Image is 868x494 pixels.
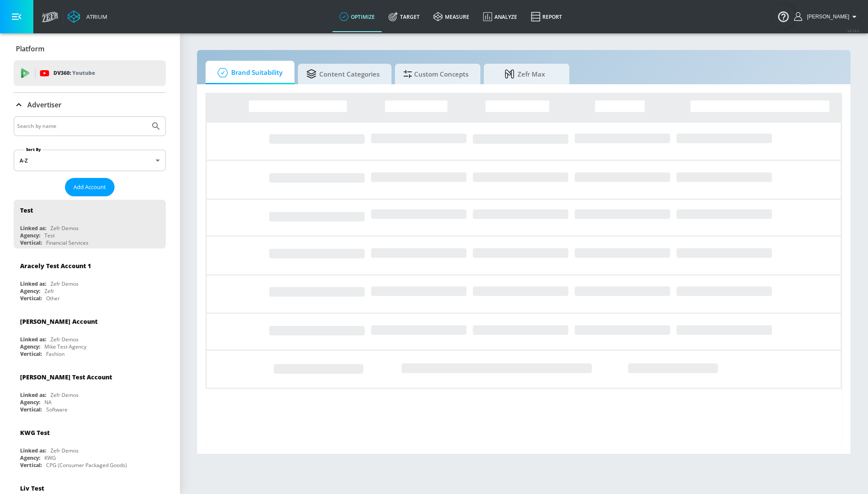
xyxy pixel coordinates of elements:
div: Vertical: [20,461,42,469]
div: Vertical: [20,295,42,302]
a: Analyze [476,1,524,32]
span: login as: justin.nim@zefr.com [803,14,849,20]
a: optimize [332,1,382,32]
div: Aracely Test Account 1Linked as:Zefr DemosAgency:ZefrVertical:Other [14,255,166,304]
div: KWG TestLinked as:Zefr DemosAgency:KWGVertical:CPG (Consumer Packaged Goods) [14,422,166,471]
div: Linked as: [20,391,46,399]
div: [PERSON_NAME] Test Account [20,373,112,381]
div: Advertiser [14,93,166,117]
div: [PERSON_NAME] AccountLinked as:Zefr DemosAgency:Mike Test AgencyVertical:Fashion [14,311,166,360]
div: Linked as: [20,447,46,454]
a: Atrium [68,10,107,23]
div: DV360: Youtube [14,60,166,86]
div: Aracely Test Account 1 [20,262,91,270]
span: Content Categories [306,64,380,84]
div: Platform [14,37,166,61]
div: Software [46,406,68,413]
div: TestLinked as:Zefr DemosAgency:TestVertical:Financial Services [14,200,166,248]
p: Advertiser [27,100,62,109]
div: KWG Test [20,429,50,437]
span: Add Account [74,182,106,192]
a: measure [427,1,476,32]
div: Test [20,206,33,214]
p: Platform [16,44,44,53]
div: Agency: [20,287,40,295]
span: Zefr Max [492,64,557,84]
div: Agency: [20,232,40,239]
div: Linked as: [20,280,46,287]
div: Other [46,295,60,302]
div: Vertical: [20,350,42,358]
p: DV360: [53,68,95,78]
a: Target [382,1,427,32]
div: Agency: [20,343,40,350]
div: Vertical: [20,239,42,246]
div: Liv Test [20,484,44,492]
div: Zefr Demos [50,391,79,399]
div: Zefr Demos [50,280,79,287]
p: Youtube [72,68,95,77]
div: Zefr Demos [50,336,79,343]
a: Report [524,1,569,32]
div: A-Z [14,150,166,171]
label: Sort By [24,147,43,152]
input: Search by name [17,121,147,132]
button: [PERSON_NAME] [794,12,859,22]
div: [PERSON_NAME] Account [20,317,97,325]
div: Financial Services [46,239,88,246]
span: v 4.24.0 [847,28,859,33]
div: NA [44,399,52,406]
span: Custom Concepts [403,64,468,84]
div: Mike Test Agency [44,343,86,350]
div: Linked as: [20,225,46,232]
div: Fashion [46,350,65,358]
div: Test [44,232,55,239]
div: Zefr Demos [50,447,79,454]
div: Zefr Demos [50,225,79,232]
div: CPG (Consumer Packaged Goods) [46,461,127,469]
button: Add Account [65,178,115,196]
div: KWG [44,454,56,461]
div: Agency: [20,399,40,406]
div: Linked as: [20,336,46,343]
button: Open Resource Center [771,4,795,28]
span: Brand Suitability [214,62,282,83]
div: Atrium [83,13,107,21]
div: Zefr [44,287,54,295]
div: [PERSON_NAME] Test AccountLinked as:Zefr DemosAgency:NAVertical:Software [14,367,166,415]
div: Agency: [20,454,40,461]
div: Vertical: [20,406,42,413]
